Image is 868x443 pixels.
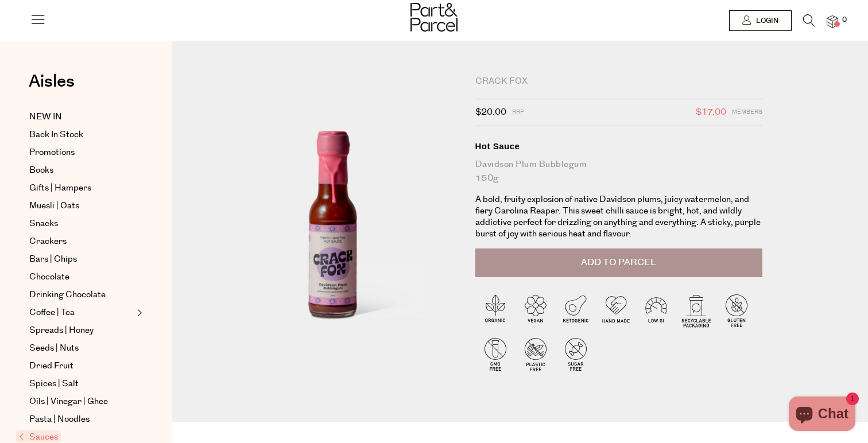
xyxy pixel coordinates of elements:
[676,290,716,331] img: P_P-ICONS-Live_Bec_V11_Recyclable_Packaging.svg
[29,199,134,213] a: Muesli | Oats
[475,141,762,152] div: Hot Sauce
[29,377,134,391] a: Spices | Salt
[29,288,134,302] a: Drinking Chocolate
[29,73,75,102] a: Aisles
[716,290,757,331] img: P_P-ICONS-Live_Bec_V11_Gluten_Free.svg
[29,235,134,248] a: Crackers
[475,334,516,374] img: P_P-ICONS-Live_Bec_V11_GMO_Free.svg
[29,377,79,391] span: Spices | Salt
[29,324,134,337] a: Spreads | Honey
[516,334,556,374] img: P_P-ICONS-Live_Bec_V11_Plastic_Free.svg
[785,397,859,434] inbox-online-store-chat: Shopify online store chat
[29,359,134,373] a: Dried Fruit
[29,306,134,320] a: Coffee | Tea
[16,430,61,442] span: Sauces
[29,146,134,160] a: Promotions
[29,324,94,337] span: Spreads | Honey
[29,128,83,142] span: Back In Stock
[207,76,458,372] img: Hot Sauce
[29,413,90,426] span: Pasta | Noodles
[29,181,91,195] span: Gifts | Hampers
[475,290,516,331] img: P_P-ICONS-Live_Bec_V11_Organic.svg
[556,290,596,331] img: P_P-ICONS-Live_Bec_V11_Ketogenic.svg
[696,105,726,120] span: $17.00
[827,15,838,28] a: 0
[729,10,792,31] a: Login
[29,395,108,409] span: Oils | Vinegar | Ghee
[29,199,79,213] span: Muesli | Oats
[29,288,106,302] span: Drinking Chocolate
[581,256,656,269] span: Add to Parcel
[29,252,134,266] a: Bars | Chips
[29,217,58,231] span: Snacks
[29,395,134,409] a: Oils | Vinegar | Ghee
[410,3,458,32] img: Part&Parcel
[29,69,75,94] span: Aisles
[29,181,134,195] a: Gifts | Hampers
[516,290,556,331] img: P_P-ICONS-Live_Bec_V11_Vegan.svg
[134,306,142,320] button: Expand/Collapse Coffee | Tea
[475,76,762,87] div: Crack Fox
[636,290,676,331] img: P_P-ICONS-Live_Bec_V11_Low_Gi.svg
[29,235,67,248] span: Crackers
[475,158,762,185] div: Davidson Plum Bubblegum 150g
[29,341,134,355] a: Seeds | Nuts
[475,248,762,277] button: Add to Parcel
[29,413,134,426] a: Pasta | Noodles
[29,110,134,124] a: NEW IN
[512,105,524,120] span: RRP
[753,16,778,26] span: Login
[29,217,134,231] a: Snacks
[556,334,596,374] img: P_P-ICONS-Live_Bec_V11_Sugar_Free.svg
[29,146,75,160] span: Promotions
[29,164,134,177] a: Books
[29,341,79,355] span: Seeds | Nuts
[475,105,506,120] span: $20.00
[29,128,134,142] a: Back In Stock
[29,164,53,177] span: Books
[29,110,62,124] span: NEW IN
[29,306,75,320] span: Coffee | Tea
[732,105,762,120] span: Members
[29,252,77,266] span: Bars | Chips
[839,15,850,25] span: 0
[29,270,69,284] span: Chocolate
[596,290,636,331] img: P_P-ICONS-Live_Bec_V11_Handmade.svg
[29,270,134,284] a: Chocolate
[475,194,762,240] p: A bold, fruity explosion of native Davidson plums, juicy watermelon, and fiery Carolina Reaper. T...
[29,359,73,373] span: Dried Fruit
